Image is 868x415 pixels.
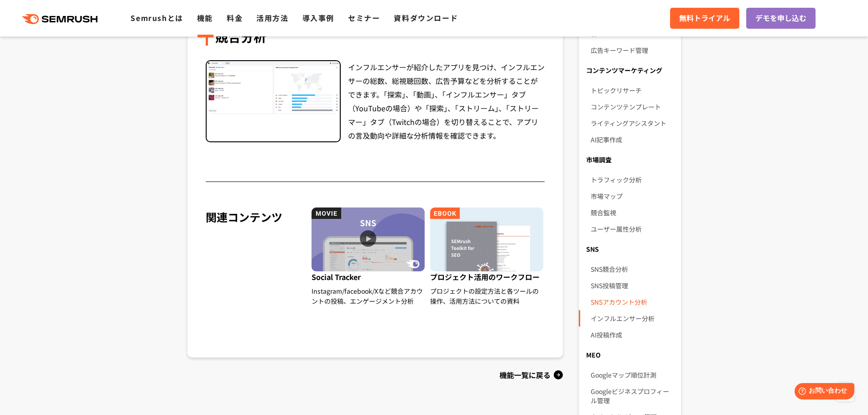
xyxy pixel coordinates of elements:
a: インフルエンサー分析 [591,310,673,327]
a: AI投稿作成 [591,327,673,343]
div: MEO [579,347,681,363]
img: 競合分析 [207,61,340,114]
a: セミナー [348,12,380,23]
div: SNS [579,241,681,257]
a: トピックリサーチ [591,82,673,99]
span: デモを申し込む [755,12,806,24]
a: プロジェクト活用のワークフロー プロジェクトの設定方法と各ツールの操作、活用方法についての資料 [428,207,547,335]
a: 活用方法 [256,12,288,23]
a: 無料トライアル [670,8,739,29]
a: SNS投稿管理 [591,277,673,294]
a: 導入事例 [302,12,334,23]
a: 市場マップ [591,188,673,204]
div: プロジェクトの設定方法と各ツールの操作、活用方法についての資料 [430,286,545,306]
a: Googleビジネスプロフィール管理 [591,383,673,409]
a: ライティングアシスタント [591,115,673,131]
a: 競合監視 [591,204,673,221]
a: 機能一覧に戻る [187,368,563,382]
span: プロジェクト活用のワークフロー [430,271,545,286]
iframe: Help widget launcher [787,379,858,405]
a: 料金 [227,12,243,23]
div: Instagram/facebook/Xなど競合アカウントの投稿、エンゲージメント分析 [312,286,426,306]
a: 資料ダウンロード [394,12,458,23]
a: コンテンツテンプレート [591,99,673,115]
a: 広告キーワード管理 [591,42,673,58]
a: SNSアカウント分析 [591,294,673,310]
a: Semrushとは [130,12,183,23]
a: ユーザー属性分析 [591,221,673,237]
span: 無料トライアル [679,12,730,24]
a: デモを申し込む [746,8,816,29]
a: SNS競合分析 [591,261,673,277]
a: トラフィック分析 [591,171,673,188]
span: Social Tracker [312,271,426,286]
div: インフルエンサーが紹介したアプリを見つけ、インフルエンサーの総数、総視聴回数、広告予算などを分析することができます。「探索」、「動画」、「インフルエンサー」タブ（YouTubeの場合）や「探索」... [348,60,545,142]
a: AI記事作成 [591,131,673,148]
div: 関連コンテンツ [206,207,304,335]
a: Googleマップ順位計測 [591,367,673,383]
a: Social Tracker Instagram/facebook/Xなど競合アカウントの投稿、エンゲージメント分析 [309,207,428,318]
div: 市場調査 [579,151,681,168]
a: 機能 [197,12,213,23]
div: コンテンツマーケティング [579,62,681,78]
